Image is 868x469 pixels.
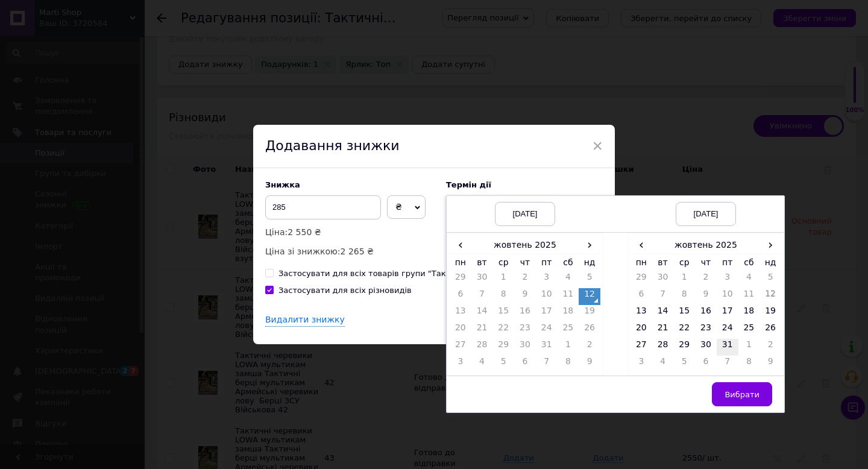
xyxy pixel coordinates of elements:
[759,271,781,288] td: 5
[673,254,695,272] th: ср
[471,322,493,339] td: 21
[631,322,652,339] td: 20
[652,305,674,322] td: 14
[695,356,717,373] td: 6
[592,136,603,156] span: ×
[395,202,402,212] span: ₴
[536,271,558,288] td: 3
[514,339,536,356] td: 30
[673,339,695,356] td: 29
[492,356,514,373] td: 5
[631,254,652,272] th: пн
[631,236,652,254] span: ‹
[652,288,674,305] td: 7
[717,288,738,305] td: 10
[24,51,216,164] p: 40-26 41-27 42-27.5 43-28 44-28.5 45-29.5 46-30
[446,180,603,189] label: Термін дії
[579,236,600,254] span: ›
[631,305,652,322] td: 13
[759,236,781,254] span: ›
[717,322,738,339] td: 24
[536,305,558,322] td: 17
[24,68,216,168] p: 40-26 41-27 42-27.5 43-28 44-28.5 45-29.5 46-30
[717,271,738,288] td: 3
[558,356,579,373] td: 8
[495,202,555,226] div: [DATE]
[759,339,781,356] td: 2
[492,339,514,356] td: 29
[536,356,558,373] td: 7
[471,271,493,288] td: 30
[492,254,514,272] th: ср
[558,288,579,305] td: 11
[450,236,471,254] span: ‹
[536,288,558,305] td: 10
[471,236,579,254] th: жовтень 2025
[450,288,471,305] td: 6
[492,271,514,288] td: 1
[514,271,536,288] td: 2
[717,356,738,373] td: 7
[738,271,760,288] td: 4
[450,305,471,322] td: 13
[738,305,760,322] td: 18
[450,356,471,373] td: 3
[579,356,600,373] td: 9
[717,339,738,356] td: 31
[265,138,400,153] span: Додавання знижки
[652,356,674,373] td: 4
[652,271,674,288] td: 30
[759,322,781,339] td: 26
[536,254,558,272] th: пт
[471,305,493,322] td: 14
[514,288,536,305] td: 9
[492,288,514,305] td: 8
[265,180,300,189] span: Знижка
[579,288,600,305] td: 12
[558,322,579,339] td: 25
[471,339,493,356] td: 28
[673,322,695,339] td: 22
[265,245,434,258] p: Ціна зі знижкою:
[717,305,738,322] td: 17
[265,225,434,239] p: Ціна:
[492,305,514,322] td: 15
[536,322,558,339] td: 24
[673,288,695,305] td: 8
[652,254,674,272] th: вт
[536,339,558,356] td: 31
[712,382,772,406] button: Вибрати
[652,236,760,254] th: жовтень 2025
[514,356,536,373] td: 6
[631,288,652,305] td: 6
[514,322,536,339] td: 23
[514,254,536,272] th: чт
[288,227,321,237] span: 2 550 ₴
[759,254,781,272] th: нд
[673,356,695,373] td: 5
[558,339,579,356] td: 1
[631,271,652,288] td: 29
[265,195,381,219] input: 0
[738,254,760,272] th: сб
[673,271,695,288] td: 1
[278,285,412,296] div: Застосувати для всіх різновидів
[450,271,471,288] td: 29
[717,254,738,272] th: пт
[738,339,760,356] td: 1
[558,254,579,272] th: сб
[471,356,493,373] td: 4
[579,254,600,272] th: нд
[738,288,760,305] td: 11
[676,202,736,226] div: [DATE]
[341,247,374,256] span: 2 265 ₴
[450,322,471,339] td: 20
[450,339,471,356] td: 27
[450,254,471,272] th: пн
[695,339,717,356] td: 30
[695,322,717,339] td: 23
[652,339,674,356] td: 28
[695,254,717,272] th: чт
[695,271,717,288] td: 2
[652,322,674,339] td: 21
